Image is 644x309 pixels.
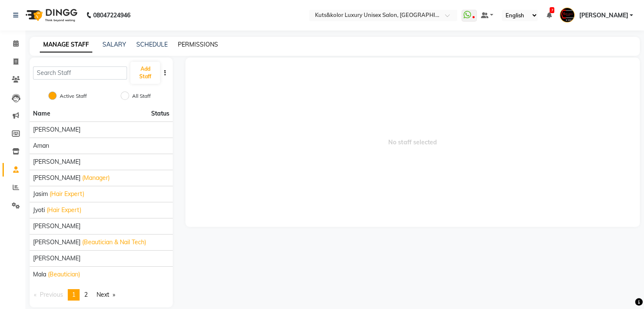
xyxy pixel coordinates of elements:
[22,3,80,27] img: logo
[40,37,92,52] a: MANAGE STAFF
[185,58,640,227] span: No staff selected
[92,289,119,301] a: Next
[33,206,45,215] span: Jyoti
[40,291,63,298] span: Previous
[33,157,80,166] span: [PERSON_NAME]
[560,8,575,22] img: Sagarika
[33,238,80,247] span: [PERSON_NAME]
[33,66,127,80] input: Search Staff
[82,174,110,182] span: (Manager)
[178,41,218,48] a: PERMISSIONS
[82,238,146,247] span: (Beautician & Nail Tech)
[132,92,151,100] label: All Staff
[151,109,169,118] span: Status
[93,3,130,27] b: 08047224946
[33,174,80,182] span: [PERSON_NAME]
[136,41,168,48] a: SCHEDULE
[84,291,88,298] span: 2
[102,41,126,48] a: SALARY
[579,11,628,20] span: [PERSON_NAME]
[550,7,554,13] span: 7
[50,190,84,199] span: (Hair Expert)
[30,289,173,301] nav: Pagination
[33,141,49,150] span: Aman
[48,270,80,279] span: (Beautician)
[33,254,80,263] span: [PERSON_NAME]
[33,110,50,117] span: Name
[33,190,48,199] span: Jasim
[546,11,551,19] a: 7
[33,270,46,279] span: Mala
[60,92,87,100] label: Active Staff
[72,291,75,298] span: 1
[33,125,80,134] span: [PERSON_NAME]
[33,222,80,231] span: [PERSON_NAME]
[47,206,81,215] span: (Hair Expert)
[130,62,160,84] button: Add Staff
